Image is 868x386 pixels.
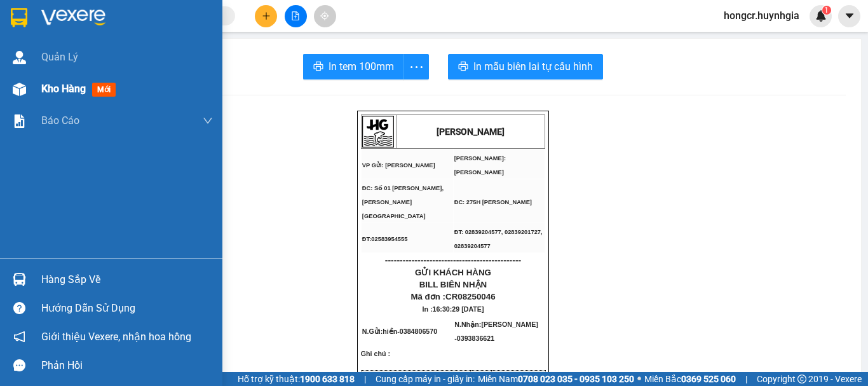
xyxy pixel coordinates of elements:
span: Đã thu : [10,81,48,95]
span: mới [92,83,116,97]
div: hiền [11,26,100,41]
span: ⚪️ [637,376,641,382]
span: Hỗ trợ kỹ thuật: [238,372,355,386]
span: message [13,359,25,371]
button: more [403,54,429,79]
span: - [397,327,437,335]
span: ĐC: 275H [PERSON_NAME] [454,199,532,205]
span: Báo cáo [41,113,79,128]
img: logo [362,116,394,148]
span: ĐC: Số 01 [PERSON_NAME], [PERSON_NAME][GEOGRAPHIC_DATA] [362,185,444,219]
span: Cung cấp máy in - giấy in: [376,372,475,386]
span: Miền Bắc [644,372,736,386]
strong: [PERSON_NAME] [437,127,505,137]
span: | [745,372,747,386]
span: In : [423,305,484,313]
span: VP Gửi: [PERSON_NAME] [362,162,435,169]
span: 0384806570 [400,327,437,335]
span: 1 [824,6,829,15]
span: BILL BIÊN NHẬN [419,280,487,289]
div: 30.000 [10,80,102,95]
span: ĐT:02583954555 [362,236,408,242]
img: icon-new-feature [815,10,827,22]
span: Ghi chú : [361,350,390,368]
span: plus [262,11,271,20]
div: [PERSON_NAME] [109,39,210,55]
span: printer [313,61,323,73]
div: 0393836621 [109,55,210,72]
sup: 1 [822,6,831,15]
span: notification [13,331,25,343]
span: Giới thiệu Vexere, nhận hoa hồng [41,329,191,345]
span: copyright [797,375,806,383]
span: hiền [383,327,397,335]
span: caret-down [844,10,855,22]
span: down [203,116,213,126]
span: hongcr.huynhgia [714,8,810,24]
button: printerIn tem 100mm [303,54,404,79]
img: logo-vxr [11,8,27,27]
button: plus [255,5,277,27]
strong: 0369 525 060 [681,374,736,384]
button: aim [314,5,336,27]
button: file-add [285,5,307,27]
span: GỬI KHÁCH HÀNG [415,268,491,277]
button: caret-down [838,5,860,27]
div: Hướng dẫn sử dụng [41,299,213,318]
span: Kho hàng [41,83,86,95]
div: Phản hồi [41,356,213,375]
img: solution-icon [13,114,26,128]
span: ---------------------------------------------- [385,255,521,265]
div: [PERSON_NAME] [109,11,210,39]
span: question-circle [13,302,25,314]
div: Cam Ranh [11,11,100,26]
span: file-add [291,11,300,20]
span: ĐT: 02839204577, 02839201727, 02839204577 [454,229,543,249]
span: [PERSON_NAME] - [454,321,538,342]
span: Gửi: [11,12,31,25]
span: Miền Nam [478,372,634,386]
span: Nhận: [109,11,139,24]
span: In mẫu biên lai tự cấu hình [473,59,593,74]
div: Hàng sắp về [41,270,213,289]
div: 0384806570 [11,41,100,59]
img: warehouse-icon [13,273,26,286]
span: | [364,372,366,386]
span: [PERSON_NAME]: [PERSON_NAME] [454,155,506,176]
span: more [404,59,428,75]
span: aim [320,11,329,20]
strong: 1900 633 818 [300,374,355,384]
img: warehouse-icon [13,51,26,64]
strong: 0708 023 035 - 0935 103 250 [518,374,634,384]
span: Quản Lý [41,49,78,65]
span: printer [458,61,468,73]
span: In tem 100mm [329,59,394,74]
span: CR08250046 [445,292,496,301]
button: printerIn mẫu biên lai tự cấu hình [448,54,603,79]
span: Mã đơn : [410,292,495,301]
span: 16:30:29 [DATE] [433,305,484,313]
span: 0393836621 [457,334,494,342]
span: N.Nhận: [454,321,538,342]
img: warehouse-icon [13,83,26,96]
span: N.Gửi: [362,327,437,335]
